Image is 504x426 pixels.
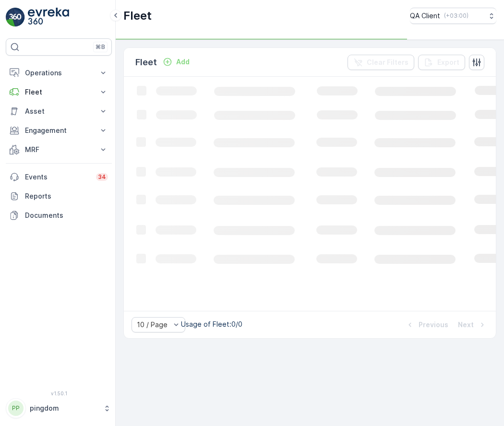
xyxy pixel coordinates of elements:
[176,57,190,67] p: Add
[367,58,408,67] p: Clear Filters
[419,320,448,330] p: Previous
[6,187,112,206] a: Reports
[410,11,440,21] p: QA Client
[98,173,106,181] p: 34
[6,206,112,225] a: Documents
[25,68,93,78] p: Operations
[25,211,108,220] p: Documents
[30,403,98,413] p: pingdom
[6,140,112,159] button: MRF
[25,191,108,201] p: Reports
[123,8,152,24] p: Fleet
[8,401,24,416] div: PP
[410,8,496,24] button: QA Client(+03:00)
[437,58,459,67] p: Export
[6,63,112,83] button: Operations
[457,319,488,331] button: Next
[135,56,157,69] p: Fleet
[6,390,112,396] span: v 1.50.1
[6,102,112,121] button: Asset
[6,83,112,102] button: Fleet
[159,56,193,68] button: Add
[6,121,112,140] button: Engagement
[28,8,69,27] img: logo_light-DOdMpM7g.png
[418,55,465,70] button: Export
[25,172,90,182] p: Events
[404,319,449,331] button: Previous
[6,8,25,27] img: logo
[25,87,93,97] p: Fleet
[444,12,468,20] p: ( +03:00 )
[6,167,112,187] a: Events34
[25,126,93,135] p: Engagement
[25,145,93,154] p: MRF
[6,398,112,418] button: PPpingdom
[458,320,474,330] p: Next
[348,55,414,70] button: Clear Filters
[181,319,242,329] p: Usage of Fleet : 0/0
[25,106,93,116] p: Asset
[96,43,105,51] p: ⌘B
